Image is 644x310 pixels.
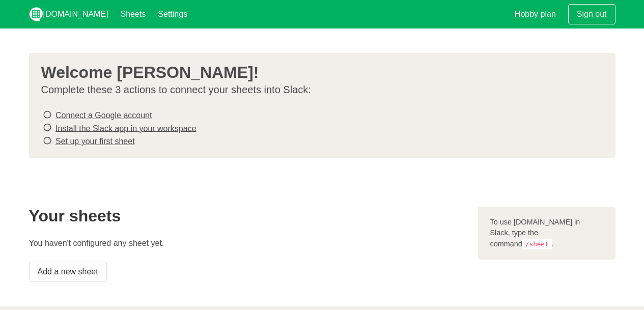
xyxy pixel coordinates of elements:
[55,124,197,132] a: Install the Slack app in your workspace
[29,7,43,21] img: logo_v2_white.png
[478,207,615,260] div: To use [DOMAIN_NAME] in Slack, type the command .
[29,237,466,249] p: You haven't configured any sheet yet.
[29,207,466,225] h2: Your sheets
[568,4,615,24] a: Sign out
[29,262,107,282] a: Add a new sheet
[55,111,152,120] a: Connect a Google account
[41,83,595,96] p: Complete these 3 actions to connect your sheets into Slack:
[522,239,552,249] code: /sheet
[55,137,135,146] a: Set up your first sheet
[41,63,595,81] h3: Welcome [PERSON_NAME]!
